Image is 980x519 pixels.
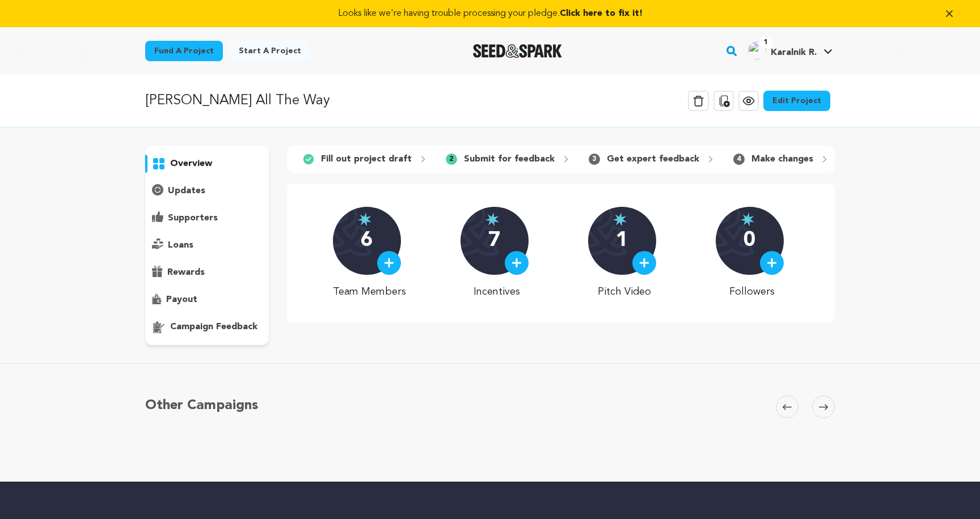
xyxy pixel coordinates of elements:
p: Get expert feedback [607,152,699,166]
p: Incentives [461,284,534,300]
span: 2 [446,154,457,165]
p: updates [168,184,205,198]
p: overview [170,157,212,171]
p: 1 [616,229,628,252]
p: Team Members [333,284,406,300]
button: overview [145,155,269,173]
p: Pitch Video [588,284,661,300]
button: campaign feedback [145,318,269,336]
button: rewards [145,263,269,282]
span: 3 [589,154,600,165]
p: Submit for feedback [464,152,555,166]
p: Make changes [751,152,813,166]
button: payout [145,291,269,309]
p: 7 [488,229,500,252]
img: Seed&Spark Logo Dark Mode [473,44,562,58]
a: Karalnik R.'s Profile [746,39,835,59]
h5: Other Campaigns [145,395,258,416]
p: loans [168,239,193,252]
img: plus.svg [639,258,649,268]
span: Karalnik R. [771,48,817,57]
p: payout [166,293,197,307]
a: Edit Project [763,91,830,111]
a: Looks like we're having trouble processing your pledge.Click here to fix it! [14,7,966,20]
button: updates [145,182,269,200]
span: Click here to fix it! [560,9,643,18]
div: Karalnik R.'s Profile [748,41,817,59]
p: Followers [716,284,789,300]
p: 0 [744,229,755,252]
a: Start a project [230,41,310,61]
span: Karalnik R.'s Profile [746,39,835,63]
p: rewards [167,266,205,279]
p: Fill out project draft [321,152,412,166]
a: Seed&Spark Homepage [473,44,562,58]
img: plus.svg [512,258,522,268]
span: 1 [759,37,772,48]
p: [PERSON_NAME] All The Way [145,91,330,111]
p: 6 [361,229,373,252]
p: campaign feedback [170,320,257,334]
img: plus.svg [767,258,777,268]
span: 4 [733,154,745,165]
button: loans [145,236,269,254]
a: Fund a project [145,41,223,61]
button: supporters [145,209,269,227]
img: ACg8ocIqC4fupgdoEcdvBbmcWLOXeKCMsYfn2lmvovDuPYoZw8OV5kws=s96-c [748,41,766,59]
p: supporters [168,211,218,225]
img: plus.svg [384,258,394,268]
